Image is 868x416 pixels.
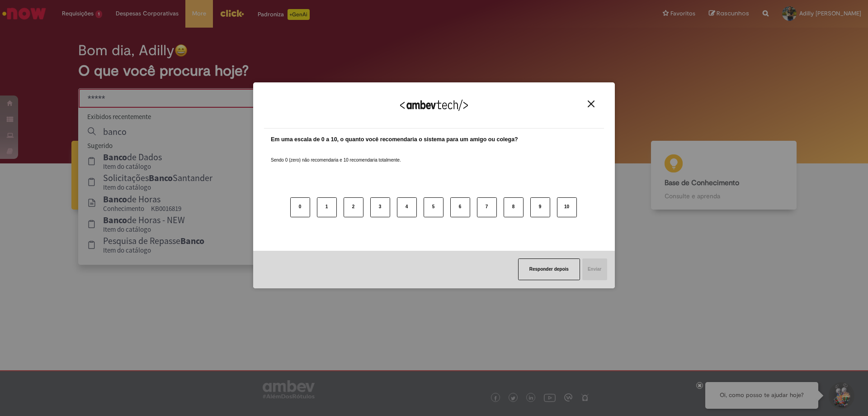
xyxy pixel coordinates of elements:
button: 1 [317,197,337,217]
button: 4 [397,197,417,217]
button: 7 [477,197,497,217]
button: 3 [370,197,390,217]
label: Em uma escala de 0 a 10, o quanto você recomendaria o sistema para um amigo ou colega? [271,135,518,144]
button: 0 [290,197,310,217]
button: 2 [344,197,363,217]
label: Sendo 0 (zero) não recomendaria e 10 recomendaria totalmente. [271,146,401,163]
button: 5 [424,197,443,217]
img: Logo Ambevtech [400,100,468,111]
button: Close [585,100,597,108]
button: Responder depois [518,258,580,280]
button: 6 [450,197,470,217]
button: 10 [557,197,577,217]
button: 8 [504,197,524,217]
img: Close [588,100,594,107]
button: 9 [530,197,550,217]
